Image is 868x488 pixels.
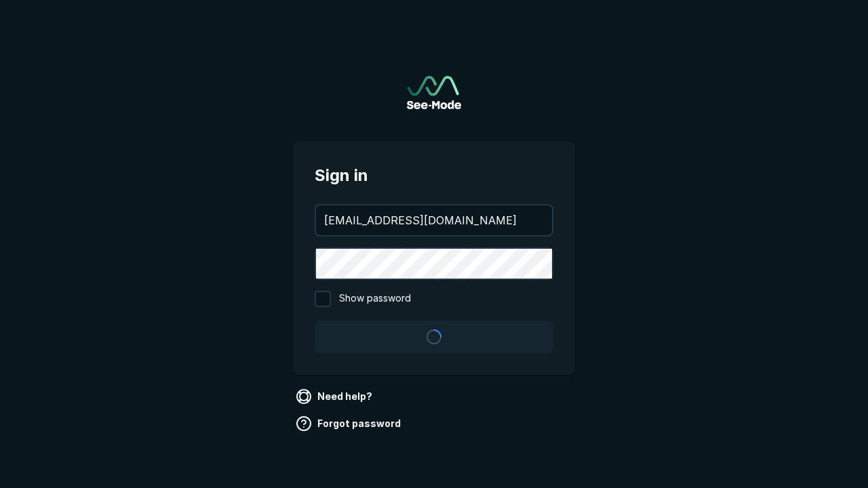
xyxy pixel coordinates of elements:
a: Need help? [293,386,378,407]
img: See-Mode Logo [407,76,461,109]
span: Sign in [315,163,553,188]
span: Show password [339,291,411,307]
input: your@email.com [316,205,552,235]
a: Forgot password [293,413,406,434]
a: Go to sign in [407,76,461,109]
